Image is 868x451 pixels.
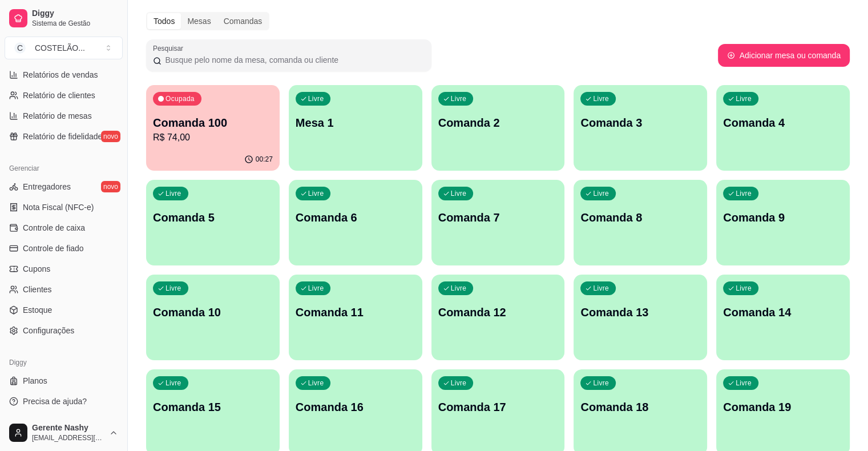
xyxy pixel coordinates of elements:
div: Todos [147,13,181,29]
p: Livre [308,94,324,103]
a: Relatório de fidelidadenovo [5,127,123,146]
span: Sistema de Gestão [32,19,118,28]
div: Gerenciar [5,159,123,178]
p: Livre [593,94,609,103]
p: Mesa 1 [296,115,415,131]
span: Relatório de clientes [23,90,95,101]
span: Cupons [23,263,50,275]
p: Livre [736,284,752,293]
button: LivreComanda 10 [146,275,280,360]
span: Relatório de fidelidade [23,131,102,142]
div: COSTELÃO ... [35,42,85,54]
button: Gerente Nashy[EMAIL_ADDRESS][DOMAIN_NAME] [5,419,123,446]
p: Livre [451,94,467,103]
a: Relatório de mesas [5,107,123,125]
button: LivreMesa 1 [289,85,422,171]
span: Clientes [23,284,52,295]
span: Gerente Nashy [32,423,104,433]
a: Nota Fiscal (NFC-e) [5,198,123,216]
p: Comanda 19 [723,399,843,415]
p: Comanda 14 [723,304,843,320]
input: Pesquisar [162,54,425,66]
div: Diggy [5,353,123,372]
button: Adicionar mesa ou comanda [718,44,850,67]
p: Comanda 6 [296,210,415,226]
p: Livre [736,94,752,103]
span: Entregadores [23,181,71,192]
button: LivreComanda 8 [574,180,707,265]
p: Comanda 3 [580,115,700,131]
p: Comanda 5 [153,210,273,226]
span: Nota Fiscal (NFC-e) [23,202,94,213]
a: Precisa de ajuda? [5,392,123,410]
p: Comanda 8 [580,210,700,226]
button: LivreComanda 12 [431,275,565,360]
a: Estoque [5,301,123,319]
button: LivreComanda 4 [716,85,850,171]
p: Livre [593,284,609,293]
p: Livre [165,378,181,388]
p: Livre [165,189,181,198]
p: Livre [593,378,609,388]
button: OcupadaComanda 100R$ 74,0000:27 [146,85,280,171]
label: Pesquisar [153,43,187,53]
span: Configurações [23,325,74,336]
p: R$ 74,00 [153,131,273,144]
button: LivreComanda 9 [716,180,850,265]
p: Comanda 4 [723,115,843,131]
p: Livre [736,189,752,198]
button: LivreComanda 14 [716,275,850,360]
p: Livre [451,284,467,293]
span: Relatórios de vendas [23,69,98,80]
div: Comandas [217,13,269,29]
button: LivreComanda 2 [431,85,565,171]
a: Relatório de clientes [5,86,123,104]
a: Cupons [5,260,123,278]
p: Livre [451,378,467,388]
p: Comanda 10 [153,304,273,320]
p: Livre [308,378,324,388]
span: [EMAIL_ADDRESS][DOMAIN_NAME] [32,433,104,442]
span: Precisa de ajuda? [23,396,87,407]
a: Entregadoresnovo [5,178,123,196]
p: Comanda 100 [153,115,273,131]
button: LivreComanda 13 [574,275,707,360]
p: Comanda 16 [296,399,415,415]
span: C [14,42,26,54]
p: Comanda 12 [438,304,558,320]
p: Livre [451,189,467,198]
span: Controle de caixa [23,222,85,233]
a: Controle de caixa [5,219,123,237]
a: Planos [5,372,123,390]
a: DiggySistema de Gestão [5,5,123,32]
p: Livre [593,189,609,198]
p: 00:27 [256,155,273,164]
p: Livre [165,284,181,293]
span: Diggy [32,9,118,19]
button: LivreComanda 11 [289,275,422,360]
p: Comanda 2 [438,115,558,131]
p: Comanda 18 [580,399,700,415]
a: Configurações [5,321,123,340]
a: Relatórios de vendas [5,66,123,84]
a: Controle de fiado [5,239,123,257]
a: Clientes [5,280,123,299]
button: Select a team [5,37,123,59]
span: Relatório de mesas [23,110,92,122]
p: Ocupada [165,94,195,103]
p: Comanda 7 [438,210,558,226]
span: Controle de fiado [23,243,84,254]
button: LivreComanda 7 [431,180,565,265]
p: Livre [308,189,324,198]
button: LivreComanda 5 [146,180,280,265]
p: Livre [736,378,752,388]
span: Planos [23,375,47,386]
p: Comanda 9 [723,210,843,226]
p: Comanda 15 [153,399,273,415]
p: Comanda 11 [296,304,415,320]
p: Comanda 17 [438,399,558,415]
button: LivreComanda 6 [289,180,422,265]
p: Livre [308,284,324,293]
div: Mesas [181,13,217,29]
span: Estoque [23,304,52,316]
